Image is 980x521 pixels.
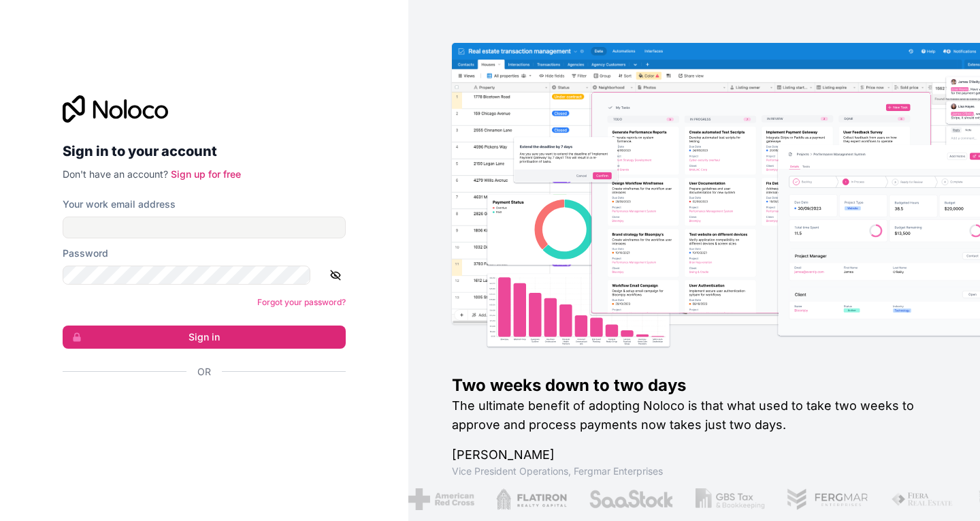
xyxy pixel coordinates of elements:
[696,488,765,510] img: /assets/gbstax-C-GtDUiK.png
[63,168,168,180] span: Don't have an account?
[452,396,936,435] h2: The ultimate benefit of adopting Noloco is that what used to take two weeks to approve and proces...
[452,464,936,478] h1: Vice President Operations , Fergmar Enterprises
[63,326,346,349] button: Sign in
[257,297,346,307] a: Forgot your password?
[56,394,317,424] iframe: Sign in with Google Button
[197,365,211,379] span: Or
[496,488,567,510] img: /assets/flatiron-C8eUkumj.png
[63,266,310,285] input: Password
[63,247,108,260] label: Password
[63,139,346,163] h2: Sign in to your account
[452,445,936,464] h1: [PERSON_NAME]
[891,488,955,510] img: /assets/fiera-fwj2N5v4.png
[589,488,674,510] img: /assets/saastock-C6Zbiodz.png
[787,488,870,510] img: /assets/fergmar-CudnrXN5.png
[452,375,936,396] h1: Two weeks down to two days
[63,198,176,211] label: Your work email address
[408,488,474,510] img: /assets/american-red-cross-BAupjrZR.png
[63,217,346,238] input: Email address
[171,168,241,180] a: Sign up for free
